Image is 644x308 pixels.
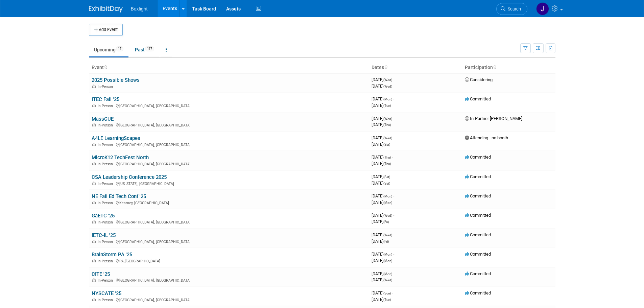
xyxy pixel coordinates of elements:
[505,6,521,11] span: Search
[89,62,369,73] th: Event
[383,143,390,146] span: (Sat)
[391,174,392,179] span: -
[465,77,493,82] span: Considering
[92,116,114,122] a: MassCUE
[383,156,391,159] span: (Thu)
[92,220,96,223] img: In-Person Event
[92,200,366,205] div: Kearney, [GEOGRAPHIC_DATA]
[372,174,392,179] span: [DATE]
[372,96,394,101] span: [DATE]
[372,271,394,276] span: [DATE]
[465,232,491,237] span: Committed
[92,258,366,263] div: PA, [GEOGRAPHIC_DATA]
[92,259,96,262] img: In-Person Event
[92,232,116,238] a: IETC-IL '25
[92,219,366,224] div: [GEOGRAPHIC_DATA], [GEOGRAPHIC_DATA]
[383,253,392,256] span: (Mon)
[98,298,115,302] span: In-Person
[92,252,132,258] a: BrainStorm PA '25
[393,232,394,237] span: -
[89,43,128,56] a: Upcoming17
[372,103,391,108] span: [DATE]
[98,182,115,186] span: In-Person
[383,175,390,179] span: (Sat)
[372,277,392,282] span: [DATE]
[92,103,366,108] div: [GEOGRAPHIC_DATA], [GEOGRAPHIC_DATA]
[116,46,123,51] span: 17
[92,104,96,107] img: In-Person Event
[383,240,389,243] span: (Fri)
[383,162,391,166] span: (Thu)
[383,85,392,88] span: (Wed)
[92,182,96,185] img: In-Person Event
[393,252,394,257] span: -
[465,174,491,179] span: Committed
[131,6,148,11] span: Boxlight
[465,290,491,295] span: Committed
[92,162,96,165] img: In-Person Event
[92,174,167,180] a: CSA Leadership Conference 2025
[383,123,391,127] span: (Thu)
[89,6,123,13] img: ExhibitDay
[372,161,391,166] span: [DATE]
[92,155,149,161] a: MicroK12 TechFest North
[465,116,522,121] span: In-Partner [PERSON_NAME]
[383,214,392,217] span: (Wed)
[496,3,527,15] a: Search
[372,77,394,82] span: [DATE]
[98,162,115,166] span: In-Person
[92,77,140,83] a: 2025 Possible Shows
[383,104,391,108] span: (Tue)
[383,220,389,224] span: (Fri)
[92,142,366,147] div: [GEOGRAPHIC_DATA], [GEOGRAPHIC_DATA]
[383,272,392,276] span: (Mon)
[372,122,391,127] span: [DATE]
[392,290,393,295] span: -
[392,155,393,160] span: -
[393,77,394,82] span: -
[92,239,366,244] div: [GEOGRAPHIC_DATA], [GEOGRAPHIC_DATA]
[383,136,392,140] span: (Wed)
[383,233,392,237] span: (Wed)
[383,278,392,282] span: (Wed)
[493,65,496,70] a: Sort by Participation Type
[92,181,366,186] div: [US_STATE], [GEOGRAPHIC_DATA]
[372,258,392,263] span: [DATE]
[372,181,390,186] span: [DATE]
[145,46,154,51] span: 117
[92,278,96,282] img: In-Person Event
[393,135,394,140] span: -
[98,201,115,205] span: In-Person
[465,135,508,140] span: Attending - no booth
[383,194,392,198] span: (Mon)
[465,193,491,198] span: Committed
[393,96,394,101] span: -
[536,2,549,15] img: Jean Knight
[465,213,491,218] span: Committed
[465,252,491,257] span: Committed
[465,96,491,101] span: Committed
[92,193,146,199] a: NE Fall Ed Tech Conf '25
[372,213,394,218] span: [DATE]
[92,135,140,141] a: A4LE LearningScapes
[92,240,96,243] img: In-Person Event
[383,97,392,101] span: (Mon)
[384,65,387,70] a: Sort by Start Date
[383,259,392,263] span: (Mon)
[92,290,121,297] a: NYSCATE '25
[369,62,462,73] th: Dates
[393,193,394,198] span: -
[98,220,115,224] span: In-Person
[92,297,366,302] div: [GEOGRAPHIC_DATA], [GEOGRAPHIC_DATA]
[372,239,389,244] span: [DATE]
[92,122,366,127] div: [GEOGRAPHIC_DATA], [GEOGRAPHIC_DATA]
[372,116,394,121] span: [DATE]
[383,291,391,295] span: (Sun)
[98,278,115,283] span: In-Person
[92,161,366,166] div: [GEOGRAPHIC_DATA], [GEOGRAPHIC_DATA]
[372,155,393,160] span: [DATE]
[98,240,115,244] span: In-Person
[372,135,394,140] span: [DATE]
[92,277,366,283] div: [GEOGRAPHIC_DATA], [GEOGRAPHIC_DATA]
[465,155,491,160] span: Committed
